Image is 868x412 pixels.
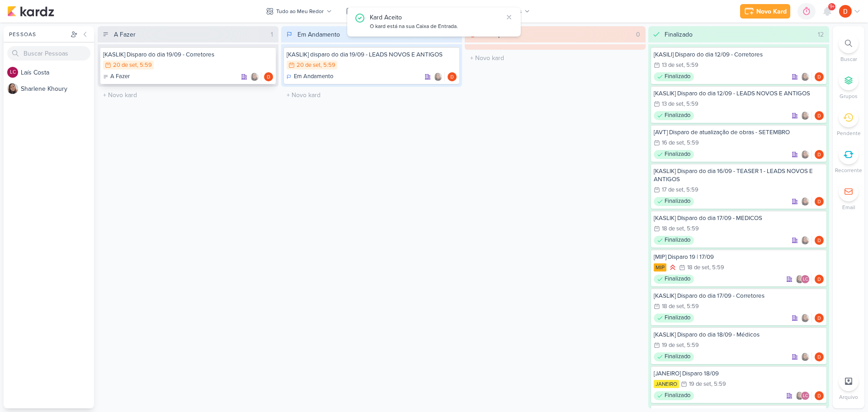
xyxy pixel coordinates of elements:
[815,150,824,159] img: Diego Lima | TAGAWA
[287,51,457,59] div: [KASLIK] disparo do dia 19/09 - LEADS NOVOS E ANTIGOS
[833,33,864,63] li: Ctrl + F
[654,236,694,245] div: Finalizado
[801,111,812,120] div: Colaboradores: Sharlene Khoury
[294,72,333,81] p: Em Andamento
[10,70,16,75] p: LC
[287,72,333,81] div: Em Andamento
[801,150,812,159] div: Colaboradores: Sharlene Khoury
[801,111,810,120] img: Sharlene Khoury
[110,72,130,81] p: A Fazer
[7,67,18,78] div: Laís Costa
[815,352,824,361] div: Responsável: Diego Lima | TAGAWA
[815,72,824,81] img: Diego Lima | TAGAWA
[815,391,824,400] img: Diego Lima | TAGAWA
[267,30,277,39] div: 1
[815,150,824,159] div: Responsável: Diego Lima | TAGAWA
[795,275,812,284] div: Colaboradores: Sharlene Khoury, Laís Costa
[662,101,684,107] div: 13 de set
[814,30,827,39] div: 12
[684,187,698,193] div: , 5:59
[815,391,824,400] div: Responsável: Diego Lima | TAGAWA
[689,381,711,387] div: 19 de set
[654,370,824,378] div: [JANEIRO] Disparo 18/09
[250,72,261,81] div: Colaboradores: Sharlene Khoury
[250,72,259,81] img: Sharlene Khoury
[448,72,457,81] img: Diego Lima | TAGAWA
[297,30,340,39] div: Em Andamento
[815,111,824,120] div: Responsável: Diego Lima | TAGAWA
[830,3,835,10] span: 9+
[264,72,273,81] div: Responsável: Diego Lima | TAGAWA
[654,380,679,388] div: JANEIRO
[801,236,810,245] img: Sharlene Khoury
[665,314,690,323] p: Finalizado
[815,275,824,284] img: Diego Lima | TAGAWA
[370,13,503,22] div: Kard Aceito
[654,51,824,59] div: [KASILI] Disparo do dia 12/09 - Corretores
[839,393,858,401] p: Arquivo
[815,72,824,81] div: Responsável: Diego Lima | TAGAWA
[654,89,824,98] div: [KASLIK] Disparo do dia 12/09 - LEADS NOVOS E ANTIGOS
[711,381,726,387] div: , 5:59
[801,391,810,400] div: Laís Costa
[113,62,137,68] div: 20 de set
[756,7,787,16] div: Novo Kard
[665,275,690,284] p: Finalizado
[662,187,684,193] div: 17 de set
[654,292,824,300] div: [KASLIK] Disparo do dia 17/09 - Corretores
[815,197,824,206] img: Diego Lima | TAGAWA
[795,275,804,284] img: Sharlene Khoury
[839,5,852,18] img: Diego Lima | TAGAWA
[662,342,684,348] div: 19 de set
[654,72,694,81] div: Finalizado
[662,140,684,146] div: 16 de set
[665,150,690,159] p: Finalizado
[654,128,824,136] div: [AVT] Disparo de atualização de obras - SETEMBRO
[7,83,18,94] img: Sharlene Khoury
[815,197,824,206] div: Responsável: Diego Lima | TAGAWA
[801,150,810,159] img: Sharlene Khoury
[815,314,824,323] div: Responsável: Diego Lima | TAGAWA
[709,265,724,271] div: , 5:59
[21,68,94,77] div: L a í s C o s t a
[801,236,812,245] div: Colaboradores: Sharlene Khoury
[7,6,54,17] img: kardz.app
[654,331,824,339] div: [KASLIK] Disparo do dia 18/09 - Médicos
[665,236,690,245] p: Finalizado
[801,352,812,361] div: Colaboradores: Sharlene Khoury
[654,111,694,120] div: Finalizado
[654,263,666,272] div: MIP
[632,30,644,39] div: 0
[801,275,810,284] div: Laís Costa
[740,4,790,19] button: Novo Kard
[665,391,690,400] p: Finalizado
[434,72,445,81] div: Colaboradores: Sharlene Khoury
[448,72,457,81] div: Responsável: Diego Lima | TAGAWA
[815,236,824,245] img: Diego Lima | TAGAWA
[840,92,858,100] p: Grupos
[684,101,698,107] div: , 5:59
[801,72,812,81] div: Colaboradores: Sharlene Khoury
[654,391,694,400] div: Finalizado
[103,51,273,59] div: [KASLIK] Disparo do dia 19/09 - Corretores
[21,84,94,94] div: S h a r l e n e K h o u r y
[842,203,855,211] p: Email
[665,197,690,206] p: Finalizado
[654,253,824,261] div: [MIP] Disparo 19 | 17/09
[815,111,824,120] img: Diego Lima | TAGAWA
[815,352,824,361] img: Diego Lima | TAGAWA
[654,275,694,284] div: Finalizado
[264,72,273,81] img: Diego Lima | TAGAWA
[801,314,810,323] img: Sharlene Khoury
[370,22,503,31] div: O kard está na sua Caixa de Entrada.
[662,304,684,309] div: 18 de set
[684,226,699,232] div: , 5:59
[684,304,699,309] div: , 5:59
[684,62,698,68] div: , 5:59
[654,352,694,361] div: Finalizado
[684,140,699,146] div: , 5:59
[7,30,69,38] div: Pessoas
[654,197,694,206] div: Finalizado
[801,352,810,361] img: Sharlene Khoury
[114,30,136,39] div: A Fazer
